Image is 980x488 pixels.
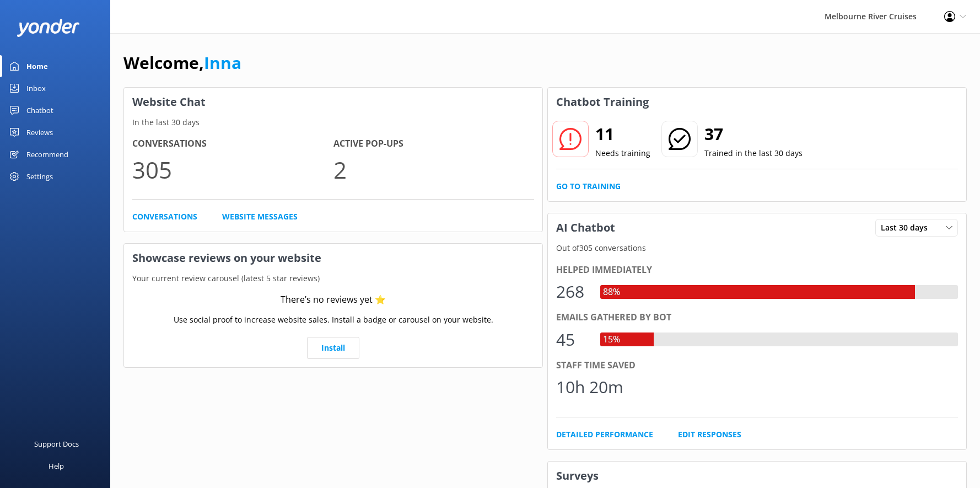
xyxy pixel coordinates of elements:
a: Inna [204,51,241,74]
h2: 37 [704,121,803,147]
a: Edit Responses [678,428,741,441]
div: 268 [556,278,589,305]
div: There’s no reviews yet ⭐ [281,293,386,307]
a: Detailed Performance [556,428,653,441]
p: 305 [132,151,333,188]
p: Your current review carousel (latest 5 star reviews) [124,272,542,285]
div: 45 [556,326,589,353]
div: Staff time saved [556,358,958,373]
div: 15% [600,333,623,347]
div: 10h 20m [556,374,623,400]
h4: Conversations [132,137,333,151]
a: Install [307,337,359,359]
div: Inbox [26,77,46,99]
span: Last 30 days [881,222,934,234]
h1: Welcome, [123,50,241,76]
h2: 11 [595,121,650,147]
img: yonder-white-logo.png [17,19,80,37]
p: 2 [333,151,535,188]
div: Settings [26,165,53,187]
p: In the last 30 days [124,116,542,128]
h3: Showcase reviews on your website [124,244,542,272]
a: Website Messages [222,211,298,223]
div: Emails gathered by bot [556,310,958,325]
p: Use social proof to increase website sales. Install a badge or carousel on your website. [174,314,493,326]
h4: Active Pop-ups [333,137,535,151]
div: Reviews [26,121,53,143]
h3: Chatbot Training [548,88,657,116]
div: Help [49,455,64,477]
p: Out of 305 conversations [548,242,966,254]
h3: AI Chatbot [548,213,623,242]
div: Chatbot [26,99,53,121]
h3: Website Chat [124,88,542,116]
a: Conversations [132,211,197,223]
div: 88% [600,285,623,299]
div: Recommend [26,143,68,165]
p: Trained in the last 30 days [704,147,803,159]
div: Helped immediately [556,263,958,277]
div: Support Docs [34,433,79,455]
p: Needs training [595,147,650,159]
div: Home [26,55,48,77]
a: Go to Training [556,180,621,192]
